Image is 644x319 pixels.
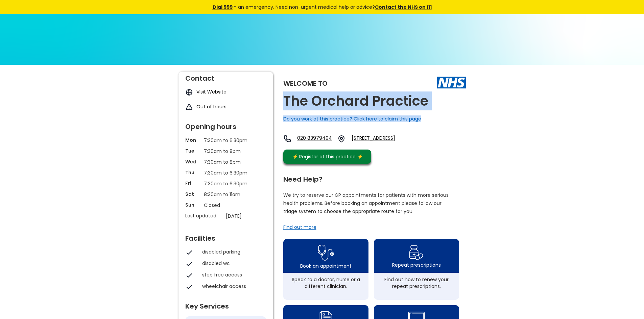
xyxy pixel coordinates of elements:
[185,202,200,208] p: Sun
[185,137,200,143] p: Mon
[283,172,459,183] div: Need Help?
[185,158,200,165] p: Wed
[185,299,266,310] div: Key Services
[283,135,291,143] img: telephone icon
[283,150,371,164] a: ⚡️ Register at this practice ⚡️
[300,263,352,269] div: Book an appointment
[204,169,248,177] p: 7:30am to 6:30pm
[204,180,248,187] p: 7:30am to 6:30pm
[374,239,459,300] a: repeat prescription iconRepeat prescriptionsFind out how to renew your repeat prescriptions.
[283,224,316,231] a: Find out more
[202,271,263,278] div: step free access
[185,180,200,187] p: Fri
[409,244,424,262] img: repeat prescription icon
[377,276,456,290] div: Find out how to renew your repeat prescriptions.
[185,72,266,82] div: Contact
[283,239,368,300] a: book appointment icon Book an appointmentSpeak to a doctor, nurse or a different clinician.
[196,88,226,95] a: Visit Website
[289,153,366,160] div: ⚡️ Register at this practice ⚡️
[167,3,478,11] div: in an emergency. Need non-urgent medical help or advice?
[204,191,248,198] p: 8:30am to 11am
[283,115,421,122] a: Do you work at this practice? Click here to claim this page
[185,148,200,154] p: Tue
[202,248,263,255] div: disabled parking
[283,94,428,109] h2: The Orchard Practice
[196,103,226,110] a: Out of hours
[202,260,263,267] div: disabled wc
[392,262,441,268] div: Repeat prescriptions
[337,135,345,143] img: practice location icon
[283,80,328,87] div: Welcome to
[297,135,332,143] a: 020 83979494
[204,137,248,144] p: 7:30am to 6:30pm
[185,191,200,197] p: Sat
[204,202,248,209] p: Closed
[226,212,270,220] p: [DATE]
[283,191,449,215] p: We try to reserve our GP appointments for patients with more serious health problems. Before book...
[185,88,193,96] img: globe icon
[375,4,432,10] a: Contact the NHS on 111
[185,169,200,176] p: Thu
[204,148,248,155] p: 7:30am to 8pm
[202,283,263,290] div: wheelchair access
[352,135,421,143] a: [STREET_ADDRESS]
[213,4,233,10] a: Dial 999
[185,103,193,111] img: exclamation icon
[287,276,365,290] div: Speak to a doctor, nurse or a different clinician.
[437,77,466,88] img: The NHS logo
[318,243,334,263] img: book appointment icon
[185,120,266,130] div: Opening hours
[185,212,222,219] p: Last updated:
[204,158,248,166] p: 7:30am to 8pm
[185,232,266,242] div: Facilities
